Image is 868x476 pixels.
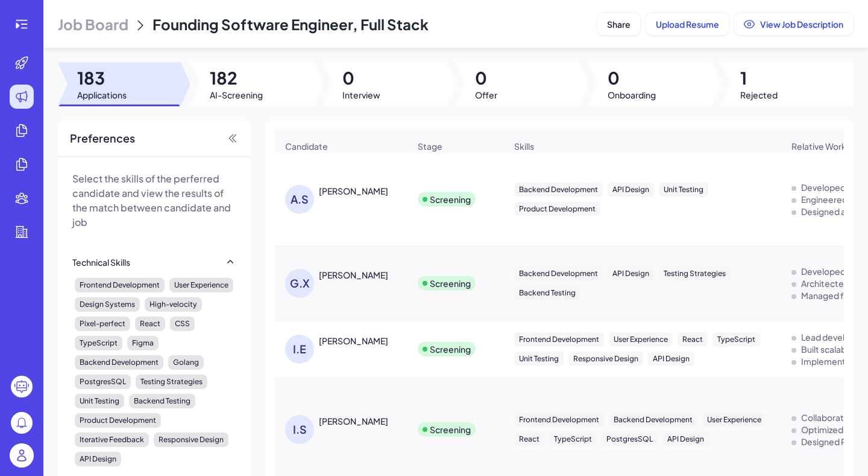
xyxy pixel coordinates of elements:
span: Applications [77,89,127,101]
div: G.X [285,269,314,298]
div: Isaac Shepard [319,415,388,427]
div: Figma [127,336,159,350]
img: user_logo.png [10,443,34,468]
span: Skills [514,140,534,152]
span: Offer [475,89,497,101]
div: TypeScript [75,336,122,350]
span: Share [607,19,631,30]
span: View Job Description [760,19,843,30]
div: TypeScript [549,432,597,446]
span: AI-Screening [210,89,263,101]
div: Design Systems [75,297,140,312]
div: React [678,332,708,347]
div: Iterative Feedback [75,433,149,447]
div: Backend Development [75,355,163,370]
div: TypeScript [712,332,760,347]
div: Responsive Design [568,352,643,366]
div: Testing Strategies [136,375,207,389]
div: Screening [430,423,471,436]
div: Golang [168,355,204,370]
div: Frontend Development [75,278,165,292]
span: Preferences [70,130,135,147]
p: Select the skills of the perferred candidate and view the results of the match between candidate ... [72,172,236,230]
div: PostgresSQL [75,375,131,389]
div: Backend Testing [514,286,580,300]
div: A.S [285,185,314,214]
span: Founding Software Engineer, Full Stack [153,15,429,33]
div: API Design [608,182,654,197]
button: Upload Resume [646,13,729,36]
div: High-velocity [145,297,202,312]
div: Product Development [75,413,161,428]
div: Anushka Sarda [319,185,388,197]
div: Pixel-perfect [75,317,130,331]
div: Product Development [514,202,600,216]
div: Inez Escandon [319,335,388,347]
div: I.S [285,415,314,444]
div: API Design [648,352,694,366]
div: Unit Testing [514,352,564,366]
div: Backend Development [514,182,603,197]
button: Share [597,13,641,36]
div: Backend Development [609,413,697,427]
span: Job Board [58,14,128,34]
span: Stage [418,140,442,152]
div: Screening [430,193,471,205]
span: 183 [77,67,127,89]
div: Frontend Development [514,413,604,427]
div: Unit Testing [659,182,708,197]
div: Testing Strategies [659,266,731,281]
span: Upload Resume [656,19,719,30]
div: User Experience [609,332,673,347]
div: Gavin X [319,269,388,281]
div: User Experience [169,278,233,292]
div: API Design [662,432,709,446]
div: Responsive Design [154,433,228,447]
div: CSS [170,317,195,331]
div: Screening [430,277,471,289]
div: Technical Skills [72,256,130,268]
div: PostgresSQL [602,432,658,446]
span: Interview [342,89,380,101]
span: 1 [740,67,778,89]
div: React [135,317,165,331]
span: Onboarding [608,89,656,101]
div: Frontend Development [514,332,604,347]
div: Unit Testing [75,394,124,408]
div: API Design [608,266,654,281]
span: 0 [342,67,380,89]
span: 0 [475,67,497,89]
div: User Experience [702,413,766,427]
div: API Design [75,452,121,466]
div: I.E [285,335,314,364]
span: Candidate [285,140,328,152]
span: 182 [210,67,263,89]
div: Screening [430,343,471,355]
span: Rejected [740,89,778,101]
span: 0 [608,67,656,89]
div: Backend Testing [129,394,195,408]
button: View Job Description [734,13,854,36]
div: Backend Development [514,266,603,281]
div: React [514,432,544,446]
